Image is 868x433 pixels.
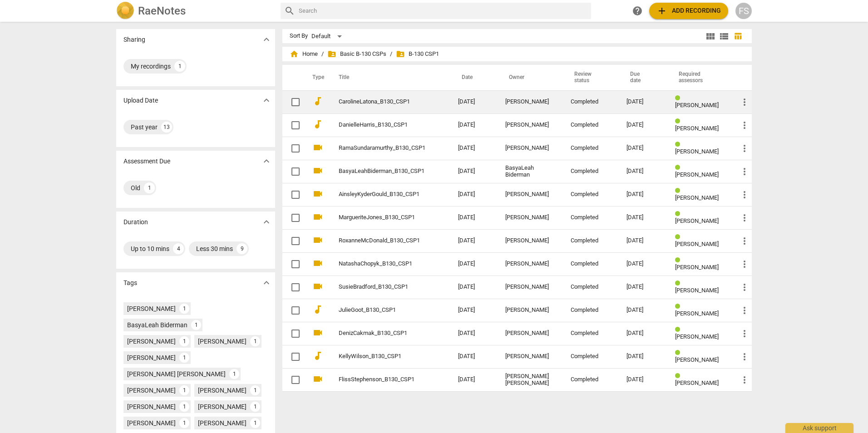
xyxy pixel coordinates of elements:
div: [PERSON_NAME] [198,337,247,346]
div: [DATE] [626,261,661,267]
div: [DATE] [626,168,661,175]
span: / [390,51,392,58]
div: Less 30 mins [196,244,233,253]
div: 1 [191,320,201,330]
div: [PERSON_NAME] [127,353,176,362]
span: more_vert [739,120,750,131]
a: FlissStephenson_B130_CSP1 [339,376,425,383]
button: Show more [260,276,273,290]
div: [DATE] [626,214,661,221]
a: RamaSundaramurthy_B130_CSP1 [339,145,425,152]
button: Show more [260,154,273,168]
span: [PERSON_NAME] [675,194,719,201]
div: 1 [179,418,189,428]
span: view_module [705,31,716,42]
td: [DATE] [451,276,498,299]
th: Owner [498,65,563,90]
div: Completed [571,307,612,314]
span: [PERSON_NAME] [675,102,719,108]
span: [PERSON_NAME] [675,264,719,271]
span: expand_more [261,156,272,167]
span: home [290,49,299,59]
a: DenizCakmak_B130_CSP1 [339,330,425,337]
div: BasyaLeah Biderman [127,320,187,330]
div: 1 [229,369,239,379]
span: search [284,5,295,16]
a: Help [629,3,646,19]
span: [PERSON_NAME] [675,125,719,132]
div: My recordings [131,62,171,71]
div: Completed [571,122,612,128]
div: [PERSON_NAME] [127,418,176,428]
span: Review status: completed [675,164,684,171]
span: more_vert [739,97,750,108]
span: [PERSON_NAME] [675,171,719,178]
span: audiotrack [312,304,323,315]
span: Review status: completed [675,257,684,264]
span: more_vert [739,305,750,316]
span: Add recording [656,5,721,16]
div: Completed [571,214,612,221]
td: [DATE] [451,206,498,229]
div: [DATE] [626,284,661,290]
span: expand_more [261,34,272,45]
span: more_vert [739,212,750,223]
div: Completed [571,145,612,152]
p: Sharing [123,35,145,44]
span: [PERSON_NAME] [675,241,719,247]
span: videocam [312,374,323,384]
p: Tags [123,278,137,288]
div: Completed [571,98,612,105]
div: [PERSON_NAME] [127,386,176,395]
div: [DATE] [626,353,661,360]
span: videocam [312,188,323,199]
div: [DATE] [626,191,661,198]
button: Tile view [704,30,717,43]
span: / [321,51,324,58]
td: [DATE] [451,345,498,368]
div: 4 [173,243,184,254]
span: audiotrack [312,119,323,130]
a: BasyaLeahBiderman_B130_CSP1 [339,168,425,175]
div: 13 [161,122,172,133]
td: [DATE] [451,322,498,345]
div: Completed [571,284,612,290]
td: [DATE] [451,137,498,160]
span: Review status: completed [675,187,684,194]
span: Review status: completed [675,118,684,125]
span: more_vert [739,236,750,246]
input: Search [299,4,587,18]
span: folder_shared [396,49,405,59]
span: more_vert [739,374,750,385]
div: [DATE] [626,376,661,383]
span: more_vert [739,166,750,177]
span: more_vert [739,282,750,293]
span: more_vert [739,328,750,339]
span: videocam [312,165,323,176]
div: [PERSON_NAME] [198,386,247,395]
span: Basic B-130 CSPs [327,49,386,59]
td: [DATE] [451,183,498,206]
p: Upload Date [123,96,158,105]
span: Review status: completed [675,234,684,241]
div: [PERSON_NAME] [505,237,556,244]
td: [DATE] [451,160,498,183]
span: folder_shared [327,49,336,59]
div: 1 [250,336,260,346]
button: Show more [260,93,273,107]
th: Required assessors [668,65,732,90]
span: audiotrack [312,96,323,107]
div: [PERSON_NAME] [127,304,176,313]
div: Completed [571,191,612,198]
button: FS [735,3,752,19]
a: LogoRaeNotes [116,2,273,20]
span: Home [290,49,318,59]
span: [PERSON_NAME] [675,379,719,386]
div: Default [311,29,345,44]
span: expand_more [261,95,272,106]
span: Review status: completed [675,280,684,287]
span: Review status: completed [675,373,684,379]
span: B-130 CSP1 [396,49,439,59]
div: Completed [571,353,612,360]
